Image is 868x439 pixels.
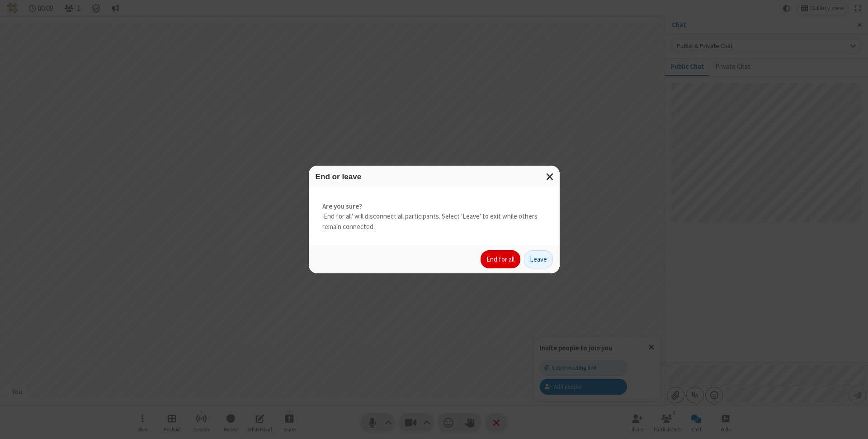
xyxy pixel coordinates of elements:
[541,166,560,188] button: Close modal
[524,250,553,268] button: Leave
[316,172,553,181] h3: End or leave
[309,188,560,246] div: 'End for all' will disconnect all participants. Select 'Leave' to exit while others remain connec...
[322,201,546,212] strong: Are you sure?
[481,250,520,268] button: End for all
